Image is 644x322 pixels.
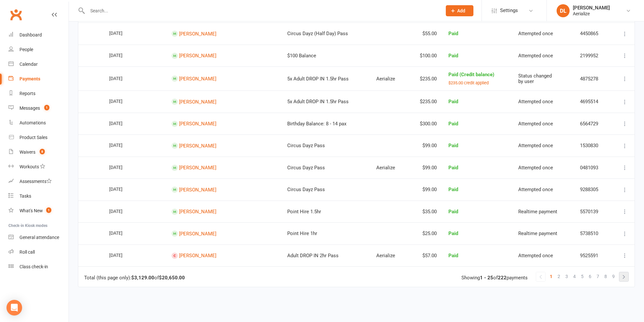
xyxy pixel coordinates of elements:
div: [DATE] [109,162,139,172]
a: 8 [602,272,610,281]
div: Automations [19,120,46,125]
span: 1 [44,105,49,110]
a: Payments [8,72,69,86]
span: 4 [573,272,576,281]
strong: 1 - 25 [480,275,493,281]
small: $235.00 credit applied [448,80,489,85]
a: Clubworx [8,7,24,23]
span: Circus Dayz Pass [287,187,325,192]
td: 2199952 [574,45,611,67]
span: Point Hire 1hr [287,231,317,236]
a: 7 [594,272,602,281]
div: Tasks [19,193,31,199]
span: Paid [448,121,458,127]
span: Paid [448,209,458,215]
td: $100.00 [408,45,443,67]
div: Dashboard [19,32,42,37]
span: Paid [448,253,458,259]
span: Realtime payment [518,209,557,215]
a: [PERSON_NAME] [179,187,216,192]
a: [PERSON_NAME] [179,53,216,59]
span: 8 [604,272,607,281]
div: [DATE] [109,28,139,38]
div: Total (this page only): of [84,275,185,281]
td: $300.00 [408,113,443,135]
a: Assessments [8,174,69,189]
strong: $3,129.00 [131,275,154,281]
td: $55.00 [408,22,443,45]
div: DL [557,4,570,17]
span: Settings [500,3,518,18]
td: $99.00 [408,134,443,157]
span: Circus Dayz (Half Day) Pass [287,31,348,36]
span: Attempted once [518,253,553,259]
span: Paid [448,99,458,105]
strong: 222 [498,275,507,281]
td: 1530830 [574,134,611,157]
strong: $20,650.00 [159,275,185,281]
a: Workouts [8,160,69,174]
a: What's New1 [8,203,69,218]
div: [DATE] [109,250,139,260]
td: 5570139 [574,201,611,223]
span: 5x Adult DROP IN 1.5hr Pass [287,99,349,105]
div: Waivers [19,149,35,155]
a: 1 [547,272,555,281]
div: [DATE] [109,96,139,106]
a: Dashboard [8,28,69,42]
a: 5 [578,272,586,281]
span: 2 [558,272,560,281]
span: Circus Dayz Pass [287,165,325,171]
div: [PERSON_NAME] [573,5,610,11]
td: $25.00 [408,222,443,245]
a: [PERSON_NAME] [179,76,216,82]
span: 5 [581,272,584,281]
div: [DATE] [109,118,139,128]
a: 4 [571,272,578,281]
a: [PERSON_NAME] [179,99,216,105]
a: Waivers 8 [8,145,69,160]
div: Class check-in [19,264,48,269]
div: [DATE] [109,228,139,238]
span: Paid [448,31,458,36]
span: Circus Dayz Pass [287,143,325,148]
a: Calendar [8,57,69,72]
a: Class kiosk mode [8,259,69,274]
td: 9288305 [574,178,611,201]
div: [DATE] [109,184,139,194]
div: Payments [19,76,40,81]
a: [PERSON_NAME] [179,31,216,36]
div: Product Sales [19,135,47,140]
td: 6564729 [574,113,611,135]
span: 1 [550,272,552,281]
div: What's New [19,208,43,213]
a: 9 [610,272,617,281]
span: 8 [40,149,45,154]
td: $99.00 [408,157,443,179]
td: Aerialize [370,66,407,91]
span: Attempted once [518,99,553,105]
td: $99.00 [408,178,443,201]
a: [PERSON_NAME] [179,253,216,259]
td: 5738510 [574,222,611,245]
div: Aerialize [573,11,610,17]
span: Attempted once [518,165,553,171]
div: Showing of payments [461,275,528,281]
td: $35.00 [408,201,443,223]
button: Add [446,5,473,16]
span: 9 [612,272,615,281]
a: Roll call [8,245,69,259]
td: 4875278 [574,66,611,91]
a: [PERSON_NAME] [179,209,216,215]
input: Search... [85,6,437,15]
span: 7 [597,272,599,281]
span: 5x Adult DROP IN 1.5hr Pass [287,76,349,82]
a: [PERSON_NAME] [179,143,216,148]
span: Birthday Balance: 8 - 14 pax [287,121,346,127]
span: Attempted once [518,31,553,36]
span: Paid [448,165,458,171]
a: [PERSON_NAME] [179,231,216,236]
span: Attempted once [518,143,553,148]
span: Attempted once [518,187,553,192]
a: Product Sales [8,130,69,145]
